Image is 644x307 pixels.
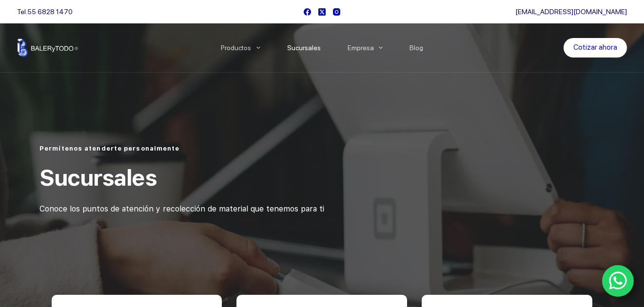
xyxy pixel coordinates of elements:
[515,8,627,16] a: [EMAIL_ADDRESS][DOMAIN_NAME]
[602,265,634,297] a: WhatsApp
[304,8,311,16] a: Facebook
[17,8,73,16] span: Tel.
[318,8,326,16] a: X (Twitter)
[27,8,73,16] a: 55 6828 1470
[564,38,627,58] a: Cotizar ahora
[333,8,340,16] a: Instagram
[39,164,156,191] span: Sucursales
[39,145,179,152] span: Permítenos atenderte personalmente
[17,38,78,57] img: Balerytodo
[207,23,437,72] nav: Menu Principal
[39,204,324,213] span: Conoce los puntos de atención y recolección de material que tenemos para ti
